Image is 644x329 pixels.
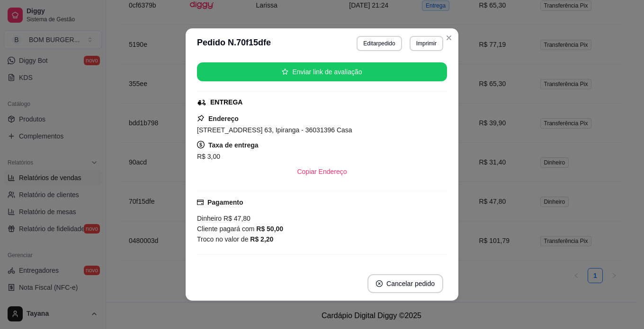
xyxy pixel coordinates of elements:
[208,141,259,149] strong: Taxa de entrega
[289,162,354,181] button: Copiar Endereço
[197,215,222,222] span: Dinheiro
[197,235,250,243] span: Troco no valor de
[367,274,443,293] button: close-circleCancelar pedido
[357,36,402,51] button: Editarpedido
[197,225,256,233] span: Cliente pagará com
[222,215,250,222] span: R$ 47,80
[376,280,383,287] span: close-circle
[197,141,205,148] span: dollar
[441,30,456,45] button: Close
[256,225,283,233] strong: R$ 50,00
[197,114,205,122] span: pushpin
[250,235,273,243] strong: R$ 2,20
[197,262,257,270] strong: Resumo do pedido
[282,69,288,75] span: star
[208,115,239,122] strong: Endereço
[410,36,443,51] button: Imprimir
[207,199,243,206] strong: Pagamento
[197,36,271,51] h3: Pedido N. 70f15dfe
[197,62,447,81] button: starEnviar link de avaliação
[210,97,242,107] div: ENTREGA
[197,153,220,160] span: R$ 3,00
[197,199,204,206] span: credit-card
[197,126,352,134] span: [STREET_ADDRESS] 63, Ipiranga - 36031396 Casa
